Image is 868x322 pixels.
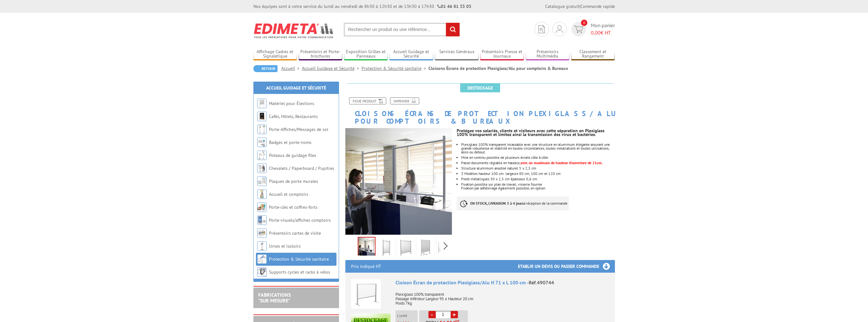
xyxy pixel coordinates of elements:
[581,20,587,26] span: 0
[269,127,328,132] a: Porte-Affiches/Messages de sol
[390,97,419,104] a: Imprimer
[362,65,428,71] a: Protection & Sécurité sanitaire
[269,191,308,197] a: Accueil et comptoirs
[299,49,343,59] a: Présentoirs et Porte-brochures
[443,241,449,251] span: Next
[538,25,545,33] img: devis rapide
[281,65,302,71] a: Accueil
[269,269,330,275] a: Supports cycles et racks à vélos
[398,238,414,258] img: ecrans_protection_plexi_alu_490741_490742_490743_2.jpg
[257,151,267,160] img: Poteaux de guidage files
[428,65,568,71] li: Cloisons Écrans de protection Plexiglass/Alu pour comptoirs & Bureaux
[269,204,317,210] a: Porte-clés et coffres-forts
[460,84,500,92] span: Destockage
[302,65,362,71] a: Accueil Guidage et Sécurité
[344,49,388,59] a: Exposition Grilles et Panneaux
[358,238,375,257] img: ecrans_protection_plexi_alu_490741_490742_490743.jpg
[257,125,267,134] img: Porte-Affiches/Messages de sol
[580,3,615,9] a: Commande rapide
[269,139,311,145] a: Badges et porte-noms
[269,178,318,184] a: Plaques de porte murales
[253,3,471,9] div: Nos équipes sont à votre service du lundi au vendredi de 8h30 à 12h30 et de 13h30 à 17h30
[379,238,394,258] img: ecrans_protection_plexi_alu_490741_490742_490743_1.jpg
[545,3,615,9] div: |
[258,292,291,304] a: FABRICATIONS"Sur Mesure"
[457,128,604,137] strong: Protégez vos salariés, clients et visiteurs avec cette séparation en Plexiglass 100% transparent ...
[461,156,615,159] li: Mise en continu possible de plusieurs écrans côte à côte.
[395,288,609,306] p: Plexiglass 100% transparent Passage inférieur Largeur 95 x Hauteur 20 cm Poids 7kg
[389,49,433,59] a: Accueil Guidage et Sécurité
[269,152,316,158] a: Poteaux de guidage files
[257,112,267,121] img: Cafés, Hôtels, Restaurants
[257,228,267,238] img: Présentoirs cartes de visite
[257,267,267,277] img: Supports cycles et racks à vélos
[257,241,267,251] img: Urnes et isoloirs
[446,23,460,36] input: rechercher
[253,19,334,42] img: Edimeta
[269,165,334,171] a: Chevalets / Paperboard / Pupitres
[349,97,386,104] a: Fiche produit
[257,99,267,108] img: Matériel pour Élections
[351,279,381,309] img: Cloison Écran de protection Plexiglass/Alu H 71 x L 100 cm
[545,3,579,9] a: Catalogue gratuit
[556,25,563,33] img: devis rapide
[461,143,615,154] li: Plexiglass 100% transparent incassable avec une structure en aluminium élégante assurant une gran...
[253,49,297,59] a: Affichage Cadres et Signalétique
[257,202,267,212] img: Porte-clés et coffres-forts
[438,238,453,258] img: ecrans_protection_plexi_alu_490741_490742_490743_5.jpg
[253,65,277,72] a: Retour
[574,26,583,33] img: devis rapide
[435,49,479,59] a: Services Généraux
[257,164,267,173] img: Chevalets / Paperboard / Pupitres
[461,186,615,190] p: Fixation par adhésivage également possible, en option
[457,196,569,210] p: à réception de la commande
[351,260,381,273] p: Prix indiqué HT
[470,201,524,206] strong: EN STOCK, LIVRAISON 3 à 4 jours
[518,260,615,273] h3: Etablir un devis ou passer commande
[480,49,524,59] a: Présentoirs Presse et Journaux
[529,279,554,286] span: Réf.490744
[437,3,471,9] strong: 01 46 81 33 03
[571,49,615,59] a: Classement et Rangement
[269,101,314,106] a: Matériel pour Élections
[269,243,301,249] a: Urnes et isoloirs
[266,85,326,91] a: Accueil Guidage et Sécurité
[257,189,267,199] img: Accueil et comptoirs
[269,114,318,119] a: Cafés, Hôtels, Restaurants
[461,183,615,186] p: Fixation possible sur plan de travail, visserie fournie
[591,22,615,36] span: Mon panier
[269,217,331,223] a: Porte-visuels/affiches comptoirs
[520,160,603,165] font: avec un maximum de hauteur d’ouverture de 21cm.
[461,161,615,165] li: Passe-documents réglable en hauteur,
[345,128,452,235] img: ecrans_protection_plexi_alu_490741_490742_490743.jpg
[461,172,615,176] li: 3 Modèles hauteur 100 cm: largeurs 80 cm, 100 cm et 120 cm
[591,29,601,36] span: 0,00
[461,177,615,181] li: Pieds métalliques 30 x 2,5 cm épaisseur 0,6 cm
[428,311,436,318] a: -
[451,311,458,318] a: +
[257,254,267,264] img: Protection & Sécurité sanitaire
[397,313,418,318] p: L'unité
[418,238,433,258] img: ecrans_hygiaphones_protection_plexi_alu_490741_490742_490743_3_2.jpg
[461,166,615,170] li: Structure aluminium anodisé naturel 5 x 2,5 cm
[257,176,267,186] img: Plaques de porte murales
[526,49,570,59] a: Présentoirs Multimédia
[395,279,609,286] div: Cloison Écran de protection Plexiglass/Alu H 71 x L 100 cm -
[257,138,267,147] img: Badges et porte-noms
[570,22,615,36] a: devis rapide 0 Mon panier 0,00€ HT
[257,215,267,225] img: Porte-visuels/affiches comptoirs
[344,23,460,36] input: Rechercher un produit ou une référence...
[269,230,321,236] a: Présentoirs cartes de visite
[591,29,615,36] span: € HT
[269,256,329,262] a: Protection & Sécurité sanitaire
